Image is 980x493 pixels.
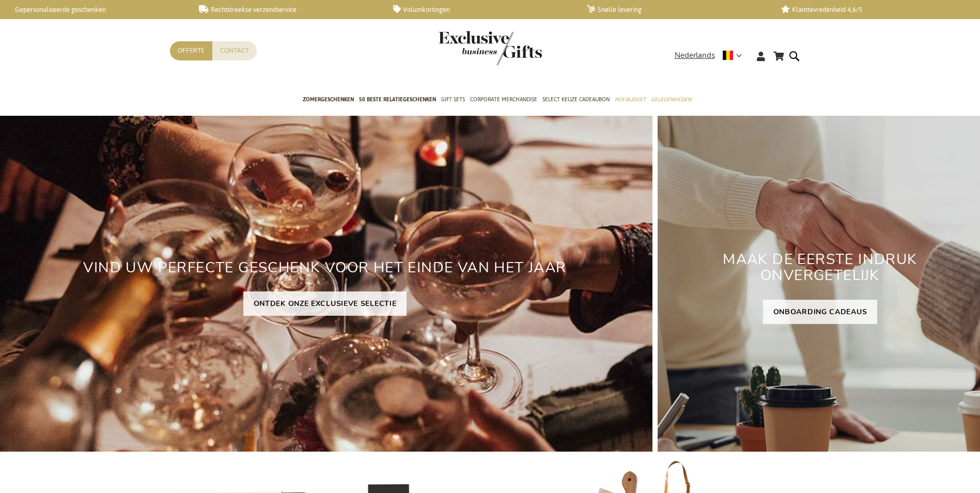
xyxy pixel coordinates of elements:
[651,94,691,105] span: Gelegenheden
[542,94,610,105] span: Select Keuze Cadeaubon
[781,5,958,14] a: Klanttevredenheid 4,6/5
[470,94,537,105] span: Corporate Merchandise
[441,94,465,105] span: Gift Sets
[675,50,715,61] span: Nederlands
[243,291,407,316] a: ONTDEK ONZE EXCLUSIEVE SELECTIE
[212,41,257,60] a: Contact
[587,5,764,14] a: Snelle levering
[303,94,354,105] span: Zomergeschenken
[439,31,542,65] img: Exclusive Business gifts logo
[675,50,749,61] div: Nederlands
[615,94,646,105] span: Per Budget
[763,300,878,324] a: ONBOARDING CADEAUS
[170,41,212,60] a: Offerte
[5,5,182,14] a: Gepersonaliseerde geschenken
[393,5,570,14] a: Volumkortingen
[439,31,490,65] a: store logo
[359,94,436,105] span: 50 beste relatiegeschenken
[199,5,376,14] a: Rechtstreekse verzendservice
